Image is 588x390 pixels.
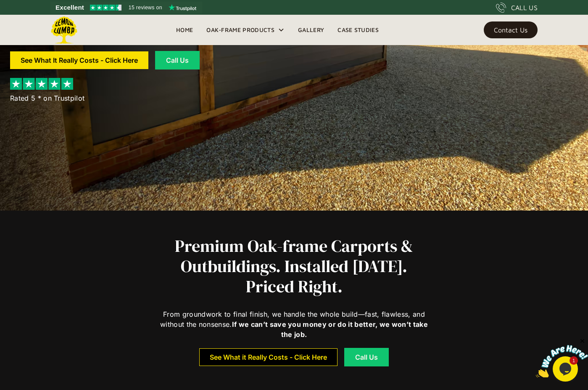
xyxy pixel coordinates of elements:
[129,3,162,13] span: 15 reviews on
[200,15,291,45] div: Oak-Frame Products
[155,51,200,69] a: Call Us
[355,354,378,361] div: Call Us
[291,24,331,36] a: Gallery
[169,4,196,11] img: Trustpilot logo
[199,348,338,366] a: See What it Really Costs - Click Here
[344,348,389,366] a: Call Us
[484,21,538,38] a: Contact Us
[166,57,189,64] div: Call Us
[157,236,431,297] h2: Premium Oak-frame Carports & Outbuildings. Installed [DATE]. Priced Right.
[10,93,84,103] div: Rated 5 * on Trustpilot
[157,309,431,339] div: From groundwork to final finish, we handle the whole build—fast, flawless, and without the nonsense.
[232,320,428,339] strong: If we can’t save you money or do it better, we won’t take the job.
[50,2,202,13] a: See Lemon Lumba reviews on Trustpilot
[496,3,538,13] a: CALL US
[494,27,527,33] div: Contact Us
[331,24,385,36] a: Case Studies
[206,25,274,35] div: Oak-Frame Products
[10,51,148,69] a: See What It Really Costs - Click Here
[210,354,327,360] div: See What it Really Costs - Click Here
[536,337,588,377] iframe: chat widget
[55,3,84,13] span: Excellent
[169,24,200,36] a: Home
[511,3,538,13] div: CALL US
[90,5,121,11] img: Trustpilot 4.5 stars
